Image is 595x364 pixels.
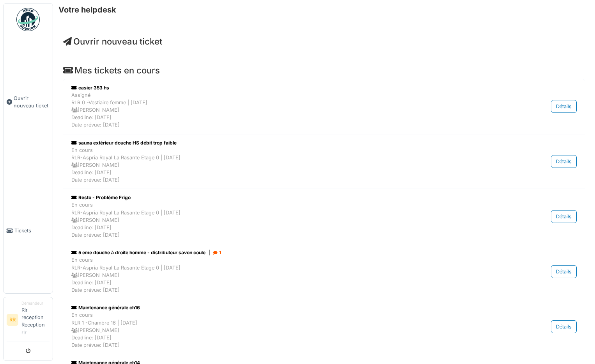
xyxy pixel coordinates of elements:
li: Rlr reception Reception rlr [21,300,50,339]
div: En cours RLR-Aspria Royal La Rasante Etage 0 | [DATE] [PERSON_NAME] Deadline: [DATE] Date prévue:... [71,256,496,294]
span: Tickets [14,227,50,234]
div: sauna extérieur douche HS débit trop faible [71,139,496,146]
a: Resto - Problème Frigo En coursRLR-Aspria Royal La Rasante Etage 0 | [DATE] [PERSON_NAME]Deadline... [69,192,579,241]
a: RR DemandeurRlr reception Reception rlr [7,300,50,341]
div: Détails [551,265,577,278]
div: 5 eme douche à droite homme - distributeur savon coule [71,249,496,256]
div: Resto - Problème Frigo [71,194,496,201]
div: 1 [213,249,221,256]
a: casier 353 hs AssignéRLR 0 -Vestiaire femme | [DATE] [PERSON_NAME]Deadline: [DATE]Date prévue: [D... [69,82,579,131]
div: Assigné RLR 0 -Vestiaire femme | [DATE] [PERSON_NAME] Deadline: [DATE] Date prévue: [DATE] [71,91,496,129]
div: En cours RLR-Aspria Royal La Rasante Etage 0 | [DATE] [PERSON_NAME] Deadline: [DATE] Date prévue:... [71,146,496,184]
span: | [209,249,210,256]
div: Détails [551,155,577,168]
h4: Mes tickets en cours [63,65,585,75]
div: Détails [551,100,577,113]
a: Tickets [4,168,53,293]
div: Maintenance générale ch16 [71,304,496,311]
img: Badge_color-CXgf-gQk.svg [16,8,40,31]
a: Ouvrir nouveau ticket [63,36,162,46]
div: En cours RLR-Aspria Royal La Rasante Etage 0 | [DATE] [PERSON_NAME] Deadline: [DATE] Date prévue:... [71,201,496,239]
a: 5 eme douche à droite homme - distributeur savon coule| 1 En coursRLR-Aspria Royal La Rasante Eta... [69,247,579,296]
span: Ouvrir nouveau ticket [14,95,50,109]
h6: Votre helpdesk [58,5,116,14]
a: sauna extérieur douche HS débit trop faible En coursRLR-Aspria Royal La Rasante Etage 0 | [DATE] ... [69,137,579,186]
div: Demandeur [21,300,50,306]
div: En cours RLR 1 -Chambre 16 | [DATE] [PERSON_NAME] Deadline: [DATE] Date prévue: [DATE] [71,311,496,349]
div: Détails [551,210,577,223]
a: Maintenance générale ch16 En coursRLR 1 -Chambre 16 | [DATE] [PERSON_NAME]Deadline: [DATE]Date pr... [69,302,579,351]
div: casier 353 hs [71,84,496,91]
li: RR [7,314,18,326]
div: Détails [551,320,577,333]
a: Ouvrir nouveau ticket [4,36,53,168]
